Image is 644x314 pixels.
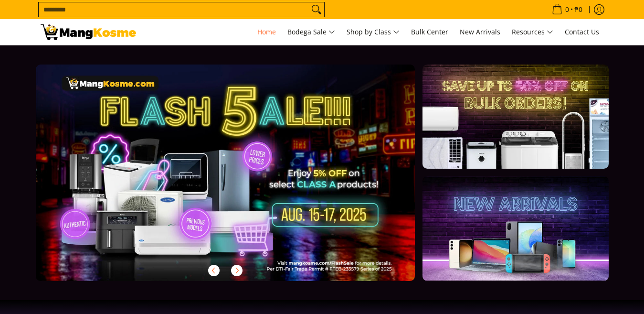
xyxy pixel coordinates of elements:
[507,19,558,45] a: Resources
[512,26,553,38] span: Resources
[309,2,324,17] button: Search
[455,19,505,45] a: New Arrivals
[549,4,585,15] span: •
[287,26,335,38] span: Bodega Sale
[257,27,276,36] span: Home
[564,6,570,13] span: 0
[253,19,281,45] a: Home
[560,19,604,45] a: Contact Us
[411,27,448,36] span: Bulk Center
[565,27,599,36] span: Contact Us
[347,26,400,38] span: Shop by Class
[226,260,247,281] button: Next
[406,19,453,45] a: Bulk Center
[460,27,500,36] span: New Arrivals
[203,260,224,281] button: Previous
[36,65,446,296] a: More
[283,19,340,45] a: Bodega Sale
[573,6,584,13] span: ₱0
[41,24,136,40] img: Mang Kosme: Your Home Appliances Warehouse Sale Partner!
[342,19,404,45] a: Shop by Class
[146,19,604,45] nav: Main Menu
